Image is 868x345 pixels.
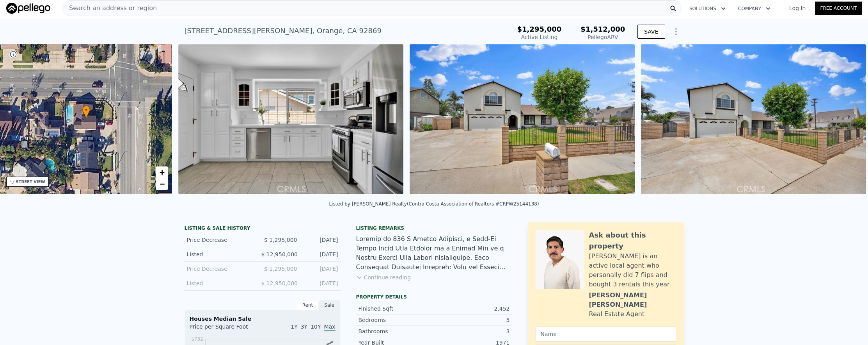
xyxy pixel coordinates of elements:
[261,280,298,286] span: $ 12,950,000
[297,300,319,310] div: Rent
[185,25,382,36] div: [STREET_ADDRESS][PERSON_NAME] , Orange , CA 92869
[356,225,512,231] div: Listing remarks
[580,25,625,33] span: $1,512,000
[6,3,50,14] img: Pellego
[641,44,866,194] img: Sale: 166545870 Parcel: 63779409
[324,324,335,331] span: Max
[82,107,90,114] span: •
[304,250,338,258] div: [DATE]
[156,166,168,178] a: Zoom in
[311,324,321,330] span: 10Y
[732,2,777,16] button: Company
[410,44,635,194] img: Sale: 166545870 Parcel: 63779409
[304,279,338,287] div: [DATE]
[521,34,557,40] span: Active Listing
[356,273,411,281] button: Continue reading
[160,167,165,177] span: +
[187,265,256,273] div: Price Decrease
[187,279,255,287] div: Listed
[304,265,338,273] div: [DATE]
[261,251,298,257] span: $ 12,950,000
[589,252,676,289] div: [PERSON_NAME] is an active local agent who personally did 7 flips and bought 3 rentals this year.
[589,291,676,309] div: [PERSON_NAME] [PERSON_NAME]
[359,305,434,313] div: Finished Sqft
[359,316,434,324] div: Bedrooms
[356,234,512,272] div: Loremip do 836 S Ametco Adipisci, e Sedd-Ei Tempo Incid Utla Etdolor ma a Enimad Min ve q Nostru ...
[580,33,625,41] div: Pellego ARV
[190,315,335,323] div: Houses Median Sale
[815,2,862,15] a: Free Account
[356,294,512,300] div: Property details
[683,2,732,16] button: Solutions
[637,25,665,39] button: SAVE
[434,316,510,324] div: 5
[434,305,510,313] div: 2,452
[536,327,676,341] input: Name
[304,236,338,244] div: [DATE]
[187,250,255,258] div: Listed
[301,324,307,330] span: 3Y
[190,323,263,335] div: Price per Square Foot
[160,179,165,189] span: −
[187,236,256,244] div: Price Decrease
[264,237,297,243] span: $ 1,295,000
[359,327,434,335] div: Bathrooms
[434,327,510,335] div: 3
[517,25,561,33] span: $1,295,000
[185,225,341,233] div: LISTING & SALE HISTORY
[589,309,645,319] div: Real Estate Agent
[780,4,815,12] a: Log In
[63,4,157,13] span: Search an address or region
[82,105,90,119] div: •
[319,300,341,310] div: Sale
[16,179,45,185] div: STREET VIEW
[668,24,684,39] button: Show Options
[264,266,297,272] span: $ 1,295,000
[291,324,297,330] span: 1Y
[191,336,203,342] tspan: $732
[178,44,403,194] img: Sale: 166545870 Parcel: 63779409
[589,230,676,252] div: Ask about this property
[329,201,539,207] div: Listed by [PERSON_NAME] Realty (Contra Costa Association of Realtors #CRPW25144138)
[156,178,168,190] a: Zoom out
